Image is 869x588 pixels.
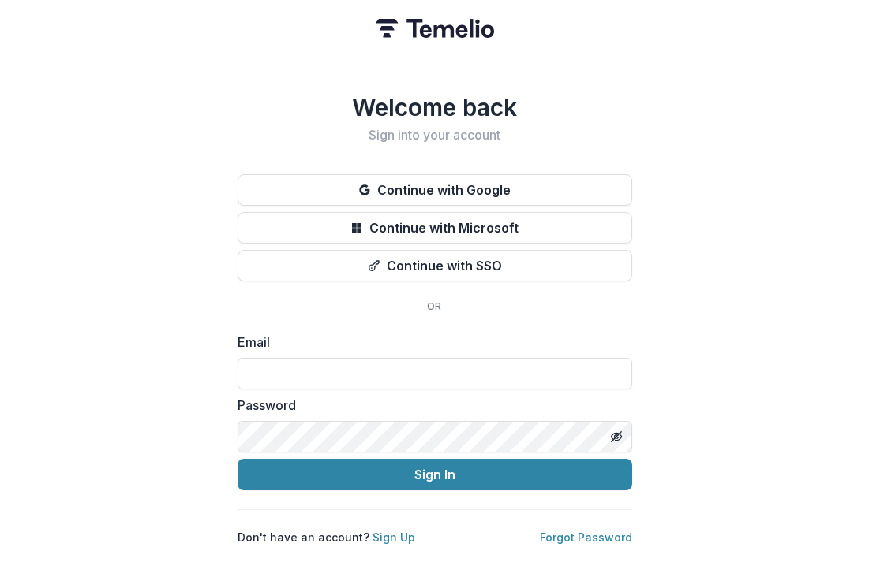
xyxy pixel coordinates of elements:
[238,93,632,121] h1: Welcome back
[238,212,632,244] button: Continue with Microsoft
[376,19,494,38] img: Temelio
[238,174,632,206] button: Continue with Google
[238,459,632,490] button: Sign In
[540,530,632,544] a: Forgot Password
[373,530,415,544] a: Sign Up
[238,396,623,415] label: Password
[238,250,632,281] button: Continue with SSO
[238,128,632,143] h2: Sign into your account
[238,529,415,545] p: Don't have an account?
[604,424,629,449] button: Toggle password visibility
[238,333,623,352] label: Email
